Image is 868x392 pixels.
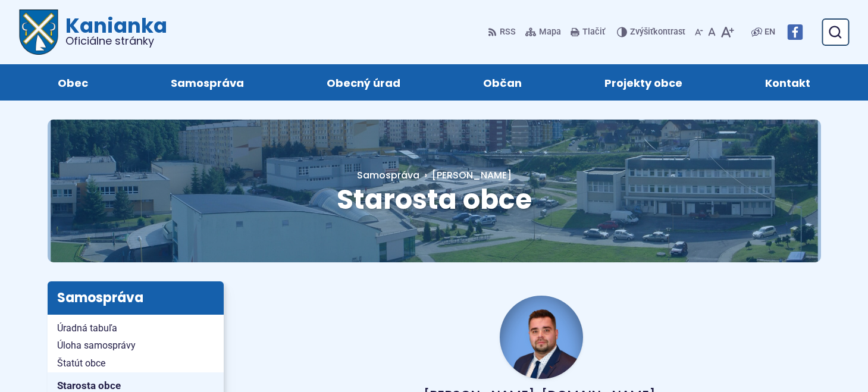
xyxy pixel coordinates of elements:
[735,64,839,101] a: Kontakt
[58,64,88,101] span: Obec
[19,10,167,55] a: Logo Kanianka, prejsť na domovskú stránku.
[171,64,244,101] span: Samospráva
[692,20,706,45] button: Zmenšiť veľkosť písma
[488,20,518,45] a: RSS
[762,25,778,39] a: EN
[630,27,685,37] span: kontrast
[65,36,167,46] span: Oficiálne stránky
[57,337,214,355] span: Úloha samosprávy
[29,64,118,101] a: Obec
[297,64,430,101] a: Obecný úrad
[454,64,551,101] a: Občan
[432,168,512,182] span: [PERSON_NAME]
[582,27,605,37] span: Tlačiť
[630,27,653,37] span: Zvýšiť
[57,319,214,337] span: Úradná tabuľa
[764,25,775,39] span: EN
[48,281,224,315] h3: Samospráva
[142,64,274,101] a: Samospráva
[48,319,224,337] a: Úradná tabuľa
[523,20,563,45] a: Mapa
[604,64,682,101] span: Projekty obce
[575,64,712,101] a: Projekty obce
[483,64,522,101] span: Občan
[337,180,532,218] span: Starosta obce
[48,355,224,372] a: Štatút obce
[765,64,810,101] span: Kontakt
[57,355,214,372] span: Štatút obce
[357,168,419,182] a: Samospráva
[327,64,400,101] span: Obecný úrad
[500,296,583,379] img: Fotka - starosta obce
[19,10,58,55] img: Prejsť na domovskú stránku
[539,25,561,39] span: Mapa
[58,15,167,46] span: Kanianka
[617,20,688,45] button: Zvýšiťkontrast
[706,20,718,45] button: Nastaviť pôvodnú veľkosť písma
[568,20,607,45] button: Tlačiť
[419,168,512,182] a: [PERSON_NAME]
[48,337,224,355] a: Úloha samosprávy
[718,20,737,45] button: Zväčšiť veľkosť písma
[500,25,516,39] span: RSS
[787,24,803,40] img: Prejsť na Facebook stránku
